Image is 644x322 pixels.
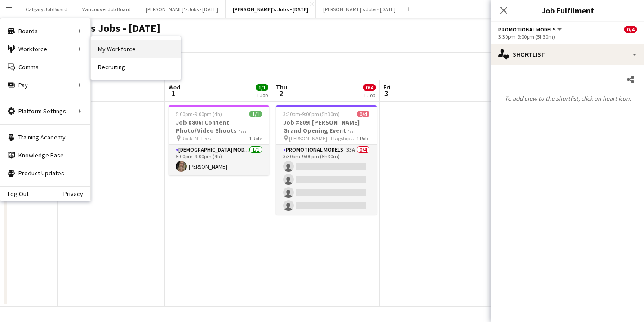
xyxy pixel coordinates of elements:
div: 1 Job [364,92,375,98]
h3: Job #806: Content Photo/Video Shoots - [PERSON_NAME] [169,118,269,134]
div: Shortlist [491,44,644,65]
a: Product Updates [0,164,90,182]
app-job-card: 5:00pm-9:00pm (4h)1/1Job #806: Content Photo/Video Shoots - [PERSON_NAME] Rock 'N' Tees1 Role[DEM... [169,105,269,175]
a: Recruiting [91,58,181,76]
span: 1/1 [249,111,262,117]
span: Sat [491,83,501,91]
span: 0/4 [624,26,637,33]
span: Fri [383,83,391,91]
span: 1 Role [249,135,262,142]
span: Wed [169,83,180,91]
button: Calgary Job Board [18,0,75,18]
button: Promotional Models [498,26,563,33]
span: ‭[PERSON_NAME] - Flagship Boutique [289,135,356,142]
span: 0/4 [363,84,376,91]
button: [PERSON_NAME]'s Jobs - [DATE] [316,0,403,18]
div: Boards [0,22,90,40]
a: Comms [0,58,90,76]
h3: Job #809: [PERSON_NAME] Grand Opening Event - [GEOGRAPHIC_DATA] [276,118,377,134]
a: Log Out [0,190,29,197]
a: Training Academy [0,128,90,146]
span: 1/1 [256,84,268,91]
div: Pay [0,76,90,94]
app-card-role: [DEMOGRAPHIC_DATA] Model1/15:00pm-9:00pm (4h)[PERSON_NAME] [169,145,269,175]
p: To add crew to the shortlist, click on heart icon. [491,91,644,106]
a: Privacy [63,190,90,197]
span: 5:00pm-9:00pm (4h) [176,111,222,117]
div: Platform Settings [0,102,90,120]
app-job-card: 3:30pm-9:00pm (5h30m)0/4Job #809: [PERSON_NAME] Grand Opening Event - [GEOGRAPHIC_DATA] ‭[PERSON_... [276,105,377,215]
span: 4 [489,88,501,98]
span: 3 [382,88,391,98]
button: [PERSON_NAME]'s Jobs - [DATE] [226,0,316,18]
span: 0/4 [357,111,369,117]
span: 3:30pm-9:00pm (5h30m) [283,111,340,117]
app-card-role: Promotional Models33A0/43:30pm-9:00pm (5h30m) [276,145,377,215]
div: 3:30pm-9:00pm (5h30m) [498,33,637,40]
span: 2 [275,88,287,98]
span: 1 Role [356,135,369,142]
div: 1 Job [256,92,268,98]
span: Rock 'N' Tees [182,135,211,142]
button: [PERSON_NAME]'s Jobs - [DATE] [138,0,226,18]
h3: Job Fulfilment [491,4,644,16]
a: Knowledge Base [0,146,90,164]
button: Vancouver Job Board [75,0,138,18]
span: Thu [276,83,287,91]
a: My Workforce [91,40,181,58]
span: Promotional Models [498,26,556,33]
span: 1 [167,88,180,98]
div: Workforce [0,40,90,58]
